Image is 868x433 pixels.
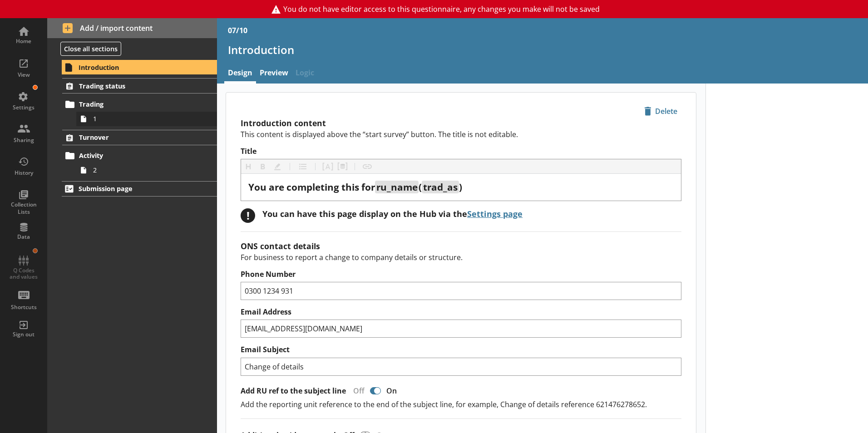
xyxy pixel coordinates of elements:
span: ) [459,181,462,193]
label: Email Address [241,307,681,317]
a: Settings page [467,208,523,219]
a: Introduction [62,60,217,74]
label: Phone Number [241,270,681,279]
div: ! [241,208,255,223]
h2: ONS contact details [241,241,681,251]
a: Design [224,64,256,84]
button: Add / import content [47,18,217,38]
a: Submission page [62,181,217,197]
a: Preview [256,64,292,84]
label: Add RU ref to the subject line [241,386,346,396]
span: Delete [641,104,681,118]
span: ( [419,181,422,193]
div: Sign out [8,331,39,338]
div: Shortcuts [8,304,39,311]
li: TurnoverActivity2 [47,130,217,177]
span: Trading status [79,82,190,90]
span: Trading [79,100,190,108]
div: Title [248,181,674,193]
span: ru_name [376,181,418,193]
a: Trading [62,97,217,112]
div: Collection Lists [8,201,39,215]
p: Add the reporting unit reference to the end of the subject line, for example, Change of details r... [241,399,681,409]
a: Turnover [62,130,217,145]
span: Submission page [79,184,190,193]
div: 07/10 [228,25,247,35]
label: Email Subject [241,345,681,354]
label: Title [241,147,681,156]
span: Activity [79,151,190,160]
div: Off [346,386,368,396]
div: History [8,169,39,177]
div: Home [8,38,39,45]
button: Delete [640,103,681,119]
span: trad_as [423,181,458,193]
div: View [8,71,39,79]
span: Add / import content [63,23,202,33]
a: 1 [76,112,217,126]
div: Sharing [8,137,39,144]
span: Turnover [79,133,190,142]
li: Trading1 [66,97,217,126]
a: Activity [62,148,217,163]
div: On [383,386,404,396]
h1: Introduction [228,43,857,57]
li: Activity2 [66,148,217,177]
a: Trading status [62,78,217,93]
a: 2 [76,163,217,177]
div: Settings [8,104,39,111]
span: 2 [93,166,194,174]
span: 1 [93,114,194,123]
div: Data [8,233,39,241]
div: You can have this page display on the Hub via the [262,208,523,219]
span: Logic [292,64,318,84]
button: Close all sections [60,42,121,56]
p: This content is displayed above the “start survey” button. The title is not editable. [241,129,681,139]
span: Introduction [79,63,190,72]
span: You are completing this for [248,181,375,193]
p: For business to report a change to company details or structure. [241,252,681,262]
h2: Introduction content [241,118,681,128]
li: Trading statusTrading1 [47,78,217,126]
